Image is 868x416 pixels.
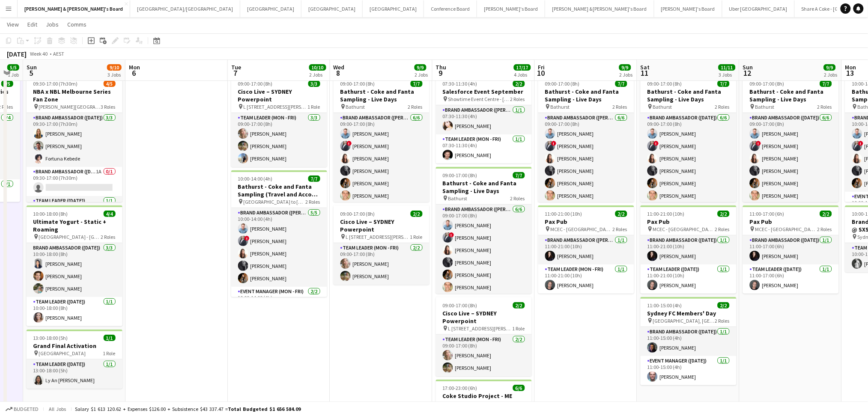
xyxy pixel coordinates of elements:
a: View [3,19,22,30]
span: View [7,21,19,28]
span: Budgeted [14,406,39,412]
div: Salary $1 613 120.62 + Expenses $126.00 + Subsistence $43 337.47 = [75,406,301,412]
button: [PERSON_NAME] & [PERSON_NAME]'s Board [545,0,654,17]
a: Edit [24,19,41,30]
span: Jobs [46,21,59,28]
button: Conference Board [424,0,477,17]
span: Comms [67,21,87,28]
button: Uber [GEOGRAPHIC_DATA] [722,0,795,17]
span: All jobs [47,406,68,412]
a: Jobs [42,19,62,30]
div: [DATE] [7,50,27,58]
button: [GEOGRAPHIC_DATA] [240,0,301,17]
button: [PERSON_NAME]'s Board [654,0,722,17]
button: [GEOGRAPHIC_DATA]/[GEOGRAPHIC_DATA] [130,0,240,17]
button: [GEOGRAPHIC_DATA] [363,0,424,17]
button: Budgeted [4,404,40,414]
span: Week 40 [28,51,50,57]
span: Total Budgeted $1 656 584.09 [228,406,301,412]
span: Edit [27,21,37,28]
div: AEST [53,51,64,57]
a: Comms [64,19,90,30]
button: [PERSON_NAME]'s Board [477,0,545,17]
button: [GEOGRAPHIC_DATA] [301,0,363,17]
button: [PERSON_NAME] & [PERSON_NAME]'s Board [18,0,130,17]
